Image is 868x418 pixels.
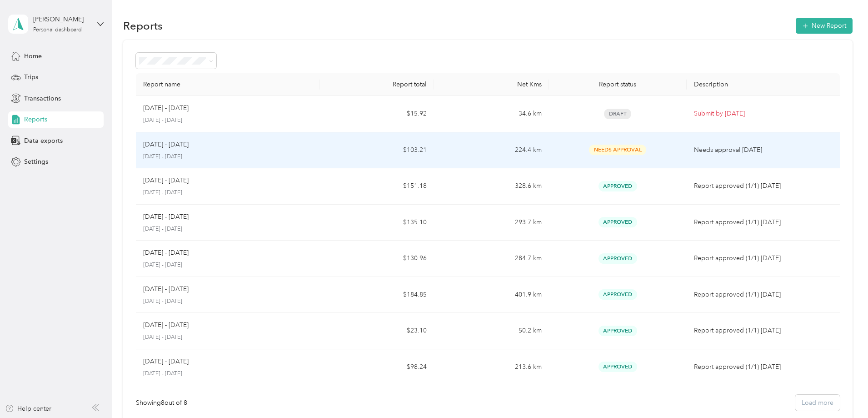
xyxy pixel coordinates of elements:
td: $103.21 [319,132,434,169]
span: Approved [599,181,637,191]
p: Needs approval [DATE] [694,145,833,155]
p: [DATE] - [DATE] [143,261,312,269]
td: 34.6 km [434,96,549,132]
th: Net Kms [434,73,549,96]
th: Report name [136,73,319,96]
span: Approved [599,326,637,336]
span: Approved [599,253,637,264]
span: Approved [599,362,637,372]
p: Report approved (1/1) [DATE] [694,290,833,300]
span: Settings [24,157,48,166]
span: Trips [24,72,38,82]
div: Personal dashboard [33,27,82,33]
span: Data exports [24,136,63,146]
th: Report total [319,73,434,96]
div: Report status [556,81,679,88]
p: [DATE] - [DATE] [143,116,312,125]
p: Submit by [DATE] [694,109,833,119]
td: 213.6 km [434,349,549,386]
span: Needs Approval [589,145,646,155]
p: [DATE] - [DATE] [143,333,312,342]
p: [DATE] - [DATE] [143,189,312,197]
td: $23.10 [319,313,434,349]
p: [DATE] - [DATE] [143,176,189,186]
span: Transactions [24,94,61,103]
td: 401.9 km [434,277,549,313]
p: [DATE] - [DATE] [143,153,312,161]
td: $151.18 [319,168,434,205]
p: [DATE] - [DATE] [143,225,312,233]
p: Report approved (1/1) [DATE] [694,181,833,191]
td: $15.92 [319,96,434,132]
div: Showing 8 out of 8 [136,398,187,408]
td: 328.6 km [434,168,549,205]
span: Approved [599,217,637,227]
span: Approved [599,289,637,300]
iframe: Everlance-gr Chat Button Frame [817,367,868,418]
p: [DATE] - [DATE] [143,284,189,294]
span: Home [24,51,42,61]
td: 284.7 km [434,241,549,277]
td: $98.24 [319,349,434,386]
p: Report approved (1/1) [DATE] [694,362,833,372]
p: [DATE] - [DATE] [143,140,189,150]
td: $135.10 [319,205,434,241]
p: Report approved (1/1) [DATE] [694,217,833,227]
button: New Report [796,18,853,34]
p: [DATE] - [DATE] [143,357,189,367]
td: 50.2 km [434,313,549,349]
button: Help center [5,404,51,413]
p: [DATE] - [DATE] [143,320,189,330]
span: Reports [24,115,47,124]
h1: Reports [123,21,163,30]
p: [DATE] - [DATE] [143,212,189,222]
td: 293.7 km [434,205,549,241]
p: [DATE] - [DATE] [143,248,189,258]
p: Report approved (1/1) [DATE] [694,253,833,263]
th: Description [687,73,840,96]
span: Draft [604,109,631,119]
p: [DATE] - [DATE] [143,103,189,113]
p: Report approved (1/1) [DATE] [694,326,833,336]
div: [PERSON_NAME] [33,15,90,24]
td: 224.4 km [434,132,549,169]
td: $130.96 [319,241,434,277]
p: [DATE] - [DATE] [143,297,312,306]
td: $184.85 [319,277,434,313]
p: [DATE] - [DATE] [143,370,312,378]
